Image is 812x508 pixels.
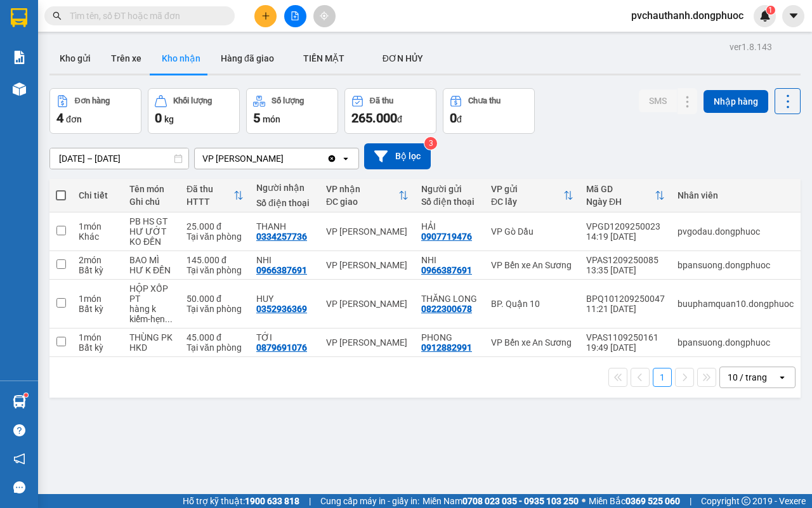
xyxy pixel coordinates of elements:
div: VP Bến xe An Sương [491,260,573,270]
div: 19:49 [DATE] [586,342,665,353]
div: Ghi chú [129,197,174,207]
div: Số lượng [272,96,304,105]
div: bpansuong.dongphuoc [678,337,794,348]
span: ⚪️ [582,498,586,504]
img: icon-new-feature [759,10,771,22]
div: 0912882991 [421,342,472,353]
span: | [690,494,691,508]
div: 1 món [79,332,117,342]
div: 25.000 đ [187,221,244,231]
div: ĐC lấy [491,197,563,207]
div: NHI [421,255,478,265]
button: Chưa thu0đ [443,88,535,134]
span: Miền Nam [422,494,579,508]
div: VPAS1109250161 [586,332,665,342]
div: 1 món [79,221,117,231]
div: 145.000 đ [187,255,244,265]
div: 10 / trang [728,371,767,384]
div: 0907719476 [421,231,472,242]
div: VPAS1209250085 [586,255,665,265]
span: ĐƠN HỦY [383,53,423,63]
div: BAO MÌ [129,255,174,265]
span: | [309,494,311,508]
sup: 1 [24,393,28,397]
button: Đơn hàng4đơn [49,88,141,134]
span: đ [457,114,462,124]
span: notification [13,453,25,465]
span: plus [261,11,270,20]
div: 0352936369 [256,304,307,314]
sup: 3 [424,137,437,150]
span: 0 [450,110,457,126]
div: 11:21 [DATE] [586,304,665,314]
div: TỚI [256,332,313,342]
span: TIỀN MẶT [303,53,344,63]
input: Tìm tên, số ĐT hoặc mã đơn [70,9,219,23]
div: Đã thu [187,184,233,194]
button: Trên xe [101,43,152,74]
span: Cung cấp máy in - giấy in: [320,494,419,508]
button: 1 [653,368,672,387]
div: VP [PERSON_NAME] [202,152,284,165]
div: Tên món [129,184,174,194]
div: pvgodau.dongphuoc [678,226,794,237]
div: HẢI [421,221,478,231]
sup: 1 [766,6,775,15]
div: VPGD1209250023 [586,221,665,231]
span: file-add [291,11,299,20]
div: BP. Quận 10 [491,299,573,309]
button: Kho nhận [152,43,211,74]
svg: open [341,153,351,164]
input: Select a date range. [50,148,188,169]
div: Số điện thoại [421,197,478,207]
div: Tại văn phòng [187,265,244,275]
div: 0822300678 [421,304,472,314]
div: VP Gò Dầu [491,226,573,237]
img: solution-icon [13,51,26,64]
div: Đơn hàng [75,96,110,105]
button: file-add [284,5,306,27]
button: SMS [639,89,677,112]
svg: Clear value [327,153,337,164]
div: HKD [129,342,174,353]
div: THĂNG LONG [421,294,478,304]
div: THANH [256,221,313,231]
div: ver 1.8.143 [730,40,772,54]
div: Ngày ĐH [586,197,655,207]
div: Chi tiết [79,190,117,200]
div: VP [PERSON_NAME] [326,260,409,270]
th: Toggle SortBy [485,179,580,212]
span: kg [164,114,174,124]
div: Khối lượng [173,96,212,105]
div: VP [PERSON_NAME] [326,299,409,309]
span: Hỗ trợ kỹ thuật: [183,494,299,508]
span: 1 [768,6,773,15]
div: HUY [256,294,313,304]
div: Bất kỳ [79,304,117,314]
button: Nhập hàng [704,90,768,113]
div: bpansuong.dongphuoc [678,260,794,270]
img: logo-vxr [11,8,27,27]
div: VP gửi [491,184,563,194]
button: Đã thu265.000đ [344,88,436,134]
div: 2 món [79,255,117,265]
div: Người gửi [421,184,478,194]
div: HƯ ƯỚT KO ĐỀN [129,226,174,247]
span: copyright [742,497,750,505]
div: buuphamquan10.dongphuoc [678,299,794,309]
div: 13:35 [DATE] [586,265,665,275]
span: pvchauthanh.dongphuoc [621,8,754,23]
input: Selected VP Châu Thành. [285,152,286,165]
th: Toggle SortBy [320,179,415,212]
div: VP nhận [326,184,398,194]
strong: 1900 633 818 [245,496,299,506]
button: Hàng đã giao [211,43,284,74]
div: Số điện thoại [256,198,313,208]
button: aim [313,5,336,27]
span: caret-down [788,10,799,22]
div: HƯ K ĐỀN [129,265,174,275]
span: question-circle [13,424,25,436]
div: Đã thu [370,96,393,105]
button: Khối lượng0kg [148,88,240,134]
strong: 0708 023 035 - 0935 103 250 [462,496,579,506]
